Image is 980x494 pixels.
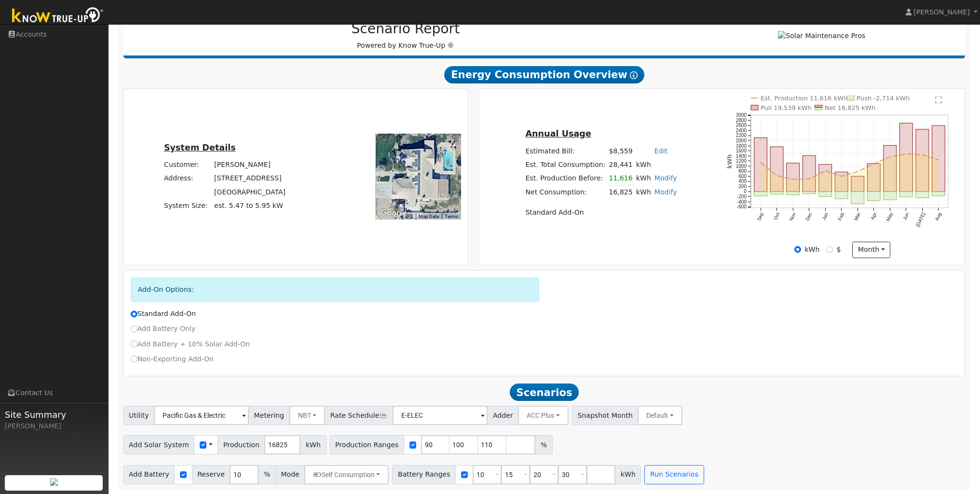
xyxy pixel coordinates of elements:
text: 400 [738,178,747,184]
text: Est. Production 11,616 kWh [761,95,848,102]
rect: onclick="" [770,147,783,192]
text: -200 [737,194,747,199]
text: Feb [837,211,845,221]
rect: onclick="" [868,192,881,201]
button: ACC Plus [518,406,569,425]
i: Show Help [630,71,638,79]
span: est. 5.47 to 5.95 kW [214,202,283,209]
circle: onclick="" [938,159,939,161]
text: 1800 [736,143,747,149]
a: Terms (opens in new tab) [445,214,458,219]
text:  [935,96,942,104]
circle: onclick="" [841,175,843,177]
td: Est. Production Before: [524,171,607,185]
span: Reserve [192,465,231,484]
text: 1600 [736,148,747,153]
label: $ [837,245,841,255]
span: [PERSON_NAME] [913,8,970,16]
input: kWh [794,246,801,253]
rect: onclick="" [932,125,945,192]
rect: onclick="" [835,172,848,192]
text: Mar [853,211,862,221]
button: Self Consumption [304,465,389,484]
rect: onclick="" [754,192,767,196]
button: month [852,242,890,258]
span: Snapshot Month [572,406,639,425]
rect: onclick="" [819,165,832,192]
button: Keyboard shortcuts [406,213,412,220]
input: Non-Exporting Add-On [131,356,137,362]
td: [STREET_ADDRESS] [213,172,287,185]
td: kWh [634,185,653,199]
text: 800 [738,168,747,174]
circle: onclick="" [776,175,778,177]
span: Battery Ranges [392,465,456,484]
text: 2200 [736,133,747,138]
rect: onclick="" [868,164,881,192]
td: kWh [634,158,679,171]
span: kWh [615,465,641,484]
rect: onclick="" [803,192,816,193]
text: Push -2,714 kWh [857,95,910,102]
label: kWh [804,245,819,255]
input: $ [826,246,833,253]
span: Metering [248,406,290,425]
span: kWh [300,435,326,454]
text: -400 [737,199,747,205]
rect: onclick="" [770,192,783,194]
img: Google [378,207,409,220]
input: Select a Rate Schedule [393,406,488,425]
text: Net 16,825 kWh [825,104,876,111]
rect: onclick="" [819,192,832,196]
td: $8,559 [607,144,634,158]
text: 1400 [736,153,747,159]
span: Site Summary [5,408,103,421]
text: 2000 [736,138,747,143]
td: System Size: [162,199,212,212]
text: 1200 [736,158,747,164]
label: Non-Exporting Add-On [131,354,214,364]
span: Energy Consumption Overview [444,66,644,83]
circle: onclick="" [808,178,810,180]
rect: onclick="" [851,192,864,204]
circle: onclick="" [922,154,924,156]
text: Jun [902,212,910,221]
rect: onclick="" [932,192,945,196]
h2: Scenario Report [133,21,678,37]
td: 28,441 [607,158,634,171]
rect: onclick="" [803,156,816,192]
input: Select a Utility [154,406,249,425]
rect: onclick="" [916,192,929,198]
label: Standard Add-On [131,309,196,319]
a: Modify [654,174,677,182]
label: Add Battery Only [131,324,196,334]
circle: onclick="" [792,178,794,180]
rect: onclick="" [900,192,913,197]
span: % [258,465,275,484]
circle: onclick="" [873,163,875,165]
text: Jan [821,212,830,221]
input: Add Battery Only [131,326,137,332]
td: 11,616 [607,171,634,185]
text: Oct [773,211,781,220]
label: Add Battery + 10% Solar Add-On [131,339,250,349]
text: 3000 [736,112,747,118]
text: 0 [744,189,747,194]
text: 200 [738,184,747,189]
text: Dec [804,212,813,222]
span: Adder [487,406,518,425]
img: retrieve [50,478,58,486]
span: Production [218,435,265,454]
text: Apr [870,211,878,220]
rect: onclick="" [851,176,864,192]
td: kWh [634,171,653,185]
td: Standard Add-On [524,206,679,220]
div: Powered by Know True-Up ® [128,21,683,51]
rect: onclick="" [787,192,800,194]
td: Customer: [162,158,212,172]
text: 1000 [736,164,747,169]
text: Pull 19,539 kWh [761,104,812,111]
text: 2400 [736,128,747,133]
rect: onclick="" [916,129,929,192]
rect: onclick="" [835,192,848,199]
